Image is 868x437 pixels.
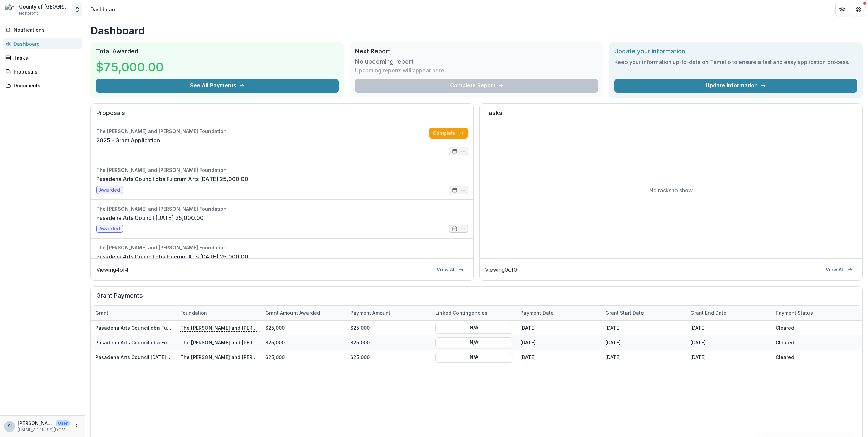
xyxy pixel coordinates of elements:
nav: breadcrumb [88,4,119,14]
button: See All Payments [96,79,339,93]
button: Get Help [852,3,865,16]
div: Dashboard [90,6,117,13]
button: N/A [435,322,512,333]
div: Documents [14,82,77,89]
a: Documents [3,80,82,91]
div: Foundation [176,306,261,320]
div: Foundation [176,309,211,317]
a: Proposals [3,66,82,77]
div: Linked Contingencies [431,306,516,320]
p: Viewing 4 of 4 [96,265,129,274]
button: More [72,422,81,431]
a: Pasadena Arts Council dba Fulcrum Arts [DATE] 25,000.00 [96,253,248,261]
a: View All [821,264,857,275]
div: [DATE] [686,321,771,335]
div: [DATE] [516,350,601,365]
img: County of Los Angeles [5,4,16,15]
h3: No upcoming report [355,58,414,65]
button: N/A [435,352,512,362]
span: Notifications [14,27,79,33]
div: $25,000 [346,350,431,365]
div: Cleared [771,321,856,335]
div: [DATE] [686,350,771,365]
div: Payment Amount [346,306,431,320]
div: Cleared [771,335,856,350]
div: Grant amount awarded [261,306,346,320]
button: Open entity switcher [72,3,82,16]
div: Dashboard [14,40,77,47]
div: Grant end date [686,309,731,317]
div: Grant [91,306,176,320]
a: Pasadena Arts Council dba Fulcrum Arts [DATE] 25,000.00 [95,340,232,345]
div: Grant start date [601,306,686,320]
h2: Update your information [614,48,857,55]
div: $25,000 [346,321,431,335]
button: N/A [435,337,512,348]
div: $25,000 [261,335,346,350]
p: [EMAIL_ADDRESS][DOMAIN_NAME] [18,427,70,433]
div: Cleared [771,350,856,365]
div: Payment Amount [346,309,395,317]
a: Pasadena Arts Council dba Fulcrum Arts [DATE] 25,000.00 [95,325,232,331]
a: Tasks [3,52,82,63]
div: Sabrina Im [8,424,12,428]
div: Grant end date [686,306,771,320]
a: Dashboard [3,38,82,49]
div: Payment date [516,306,601,320]
a: Update Information [614,79,857,93]
h3: Keep your information up-to-date on Temelio to ensure a fast and easy application process. [614,58,857,66]
div: Grant [91,309,113,317]
div: $25,000 [346,335,431,350]
a: Pasadena Arts Council [DATE] 25,000.00 [96,214,204,222]
button: Notifications [3,25,82,35]
a: Pasadena Arts Council [DATE] 25,000.00 [95,354,191,360]
div: Grant amount awarded [261,309,324,317]
p: The [PERSON_NAME] and [PERSON_NAME] Foundation [180,353,257,361]
h2: Grant Payments [96,292,857,305]
p: Viewing 0 of 0 [485,265,517,274]
div: Payment status [771,306,856,320]
div: Grant start date [601,309,648,317]
p: Upcoming reports will appear here. [355,66,446,75]
a: Pasadena Arts Council dba Fulcrum Arts [DATE] 25,000.00 [96,175,248,183]
p: User [56,420,70,426]
div: [DATE] [601,335,686,350]
p: The [PERSON_NAME] and [PERSON_NAME] Foundation [180,324,257,331]
a: View All [433,264,468,275]
div: [DATE] [686,335,771,350]
div: [DATE] [516,321,601,335]
div: [DATE] [601,321,686,335]
a: Complete [429,128,468,139]
div: Payment status [771,309,817,317]
h2: Proposals [96,109,468,122]
div: $25,000 [261,321,346,335]
div: Linked Contingencies [431,309,491,317]
div: [DATE] [601,350,686,365]
div: [DATE] [516,335,601,350]
h3: $75,000.00 [96,58,164,76]
div: Payment date [516,309,558,317]
div: Proposals [14,68,77,75]
div: Tasks [14,54,77,61]
p: No tasks to show [649,186,693,194]
h1: Dashboard [90,25,863,37]
div: $25,000 [261,350,346,365]
button: Partners [835,3,849,16]
a: 2025 - Grant Application [96,136,160,144]
h2: Next Report [355,48,598,55]
p: The [PERSON_NAME] and [PERSON_NAME] Foundation [180,339,257,346]
p: [PERSON_NAME] [18,420,53,427]
h2: Tasks [485,109,857,122]
h2: Total Awarded [96,48,339,55]
span: Nonprofit [19,10,38,16]
div: County of [GEOGRAPHIC_DATA] [19,3,70,10]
